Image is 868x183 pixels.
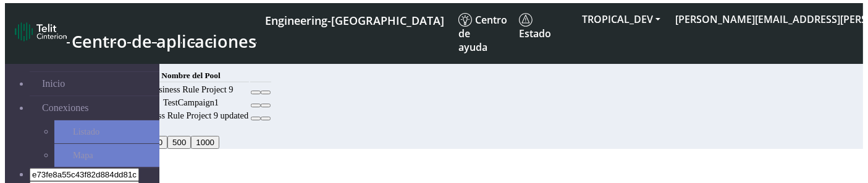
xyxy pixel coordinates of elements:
img: logo-telit-cinterion-gw-new.png [15,22,67,42]
a: Tu instancia actual de la plataforma [264,8,444,31]
a: Inicio [30,72,159,96]
span: Centro de aplicaciones [72,30,256,53]
span: Listado [73,127,99,137]
a: Conexiones [30,96,159,120]
div: 20 [82,136,709,149]
a: Centro de ayuda [453,8,514,59]
button: 500 [167,136,191,149]
td: TestCampaign1 [133,97,249,109]
span: Estado [519,13,551,40]
a: Listado [54,120,159,143]
td: Business Rule Project 9 [133,84,249,96]
span: Centro de ayuda [458,13,507,54]
span: Engineering-[GEOGRAPHIC_DATA] [265,13,444,28]
a: Centro de aplicaciones [15,19,255,48]
span: Conexiones [42,102,89,114]
button: 1000 [191,136,219,149]
img: knowledge.svg [458,13,472,27]
td: Business Rule Project 9 updated [133,110,249,122]
span: Nombre del Pool [161,71,220,80]
a: Estado [514,8,575,45]
button: TROPICAL_DEV [575,8,668,30]
img: status.svg [519,13,533,27]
